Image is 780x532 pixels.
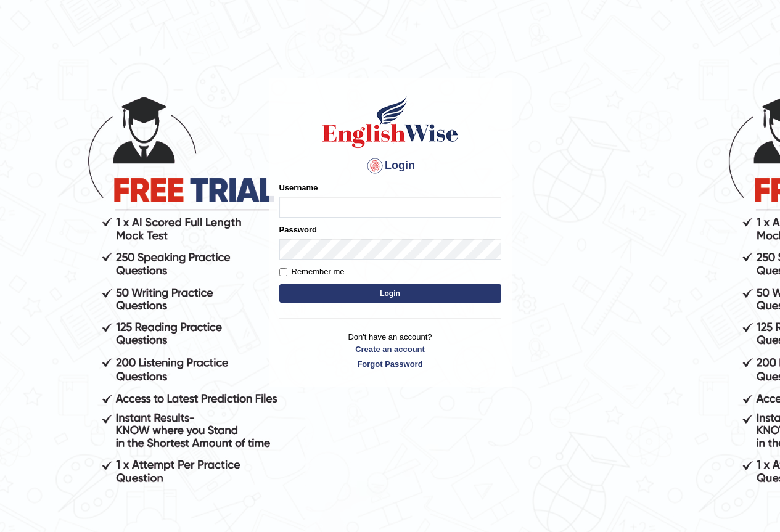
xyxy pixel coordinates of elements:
[279,284,501,303] button: Login
[320,94,461,150] img: Logo of English Wise sign in for intelligent practice with AI
[279,182,318,194] label: Username
[279,268,287,276] input: Remember me
[279,156,501,176] h4: Login
[279,343,501,355] a: Create an account
[279,224,317,235] label: Password
[279,331,501,369] p: Don't have an account?
[279,266,345,278] label: Remember me
[279,358,501,370] a: Forgot Password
